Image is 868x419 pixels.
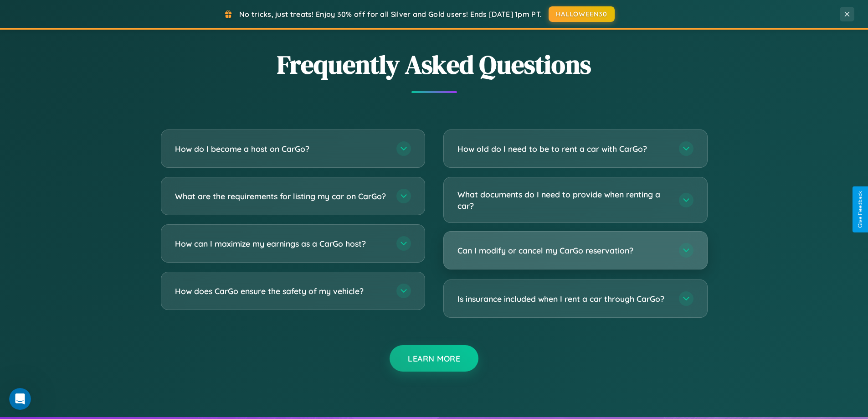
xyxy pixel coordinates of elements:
[9,388,31,410] iframe: Intercom live chat
[390,345,478,372] button: Learn More
[857,191,863,228] div: Give Feedback
[549,6,615,22] button: HALLOWEEN30
[239,10,542,19] span: No tricks, just treats! Enjoy 30% off for all Silver and Gold users! Ends [DATE] 1pm PT.
[457,293,670,305] h3: Is insurance included when I rent a car through CarGo?
[175,285,387,297] h3: How does CarGo ensure the safety of my vehicle?
[161,47,708,82] h2: Frequently Asked Questions
[457,143,670,155] h3: How old do I need to be to rent a car with CarGo?
[175,191,387,202] h3: What are the requirements for listing my car on CarGo?
[175,238,387,249] h3: How can I maximize my earnings as a CarGo host?
[175,143,387,155] h3: How do I become a host on CarGo?
[457,189,670,211] h3: What documents do I need to provide when renting a car?
[457,245,670,256] h3: Can I modify or cancel my CarGo reservation?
